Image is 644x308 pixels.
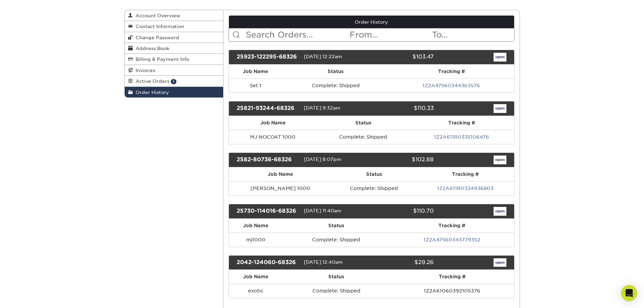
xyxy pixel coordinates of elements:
[133,35,179,40] span: Change Password
[229,130,317,144] td: MJ NOCOAT 1000
[304,208,341,213] span: [DATE] 11:40am
[332,167,416,181] th: Status
[232,207,304,216] div: 25730-114016-68326
[283,219,390,233] th: Status
[390,219,514,233] th: Tracking #
[494,104,506,113] a: open
[283,233,390,247] td: Complete: Shipped
[390,284,514,298] td: 1Z2A61060392105376
[125,54,223,65] a: Billing & Payment Info
[304,259,343,265] span: [DATE] 12:40am
[283,270,390,284] th: Status
[317,116,409,130] th: Status
[229,16,514,28] a: Order History
[332,181,416,195] td: Complete: Shipped
[317,130,409,144] td: Complete: Shipped
[133,13,180,18] span: Account Overview
[229,181,332,195] td: [PERSON_NAME] 1000
[389,65,514,78] th: Tracking #
[304,54,342,59] span: [DATE] 12:22am
[232,53,304,62] div: 25923-122295-68326
[229,116,317,130] th: Job Name
[423,83,480,88] a: 1Z2A47560344363576
[366,258,439,267] div: $29.26
[133,90,169,95] span: Order History
[494,156,506,164] a: open
[125,21,223,32] a: Contact Information
[366,104,439,113] div: $110.33
[125,87,223,97] a: Order History
[125,43,223,54] a: Address Book
[229,167,332,181] th: Job Name
[416,167,514,181] th: Tracking #
[349,28,431,41] input: From...
[125,65,223,76] a: Invoices
[283,284,390,298] td: Complete: Shipped
[424,237,480,242] a: 1Z2A47560343779352
[232,258,304,267] div: 2042-124060-68326
[409,116,514,130] th: Tracking #
[229,270,283,284] th: Job Name
[125,10,223,21] a: Account Overview
[621,285,637,301] div: Open Intercom Messenger
[494,207,506,216] a: open
[133,68,155,73] span: Invoices
[229,284,283,298] td: exotic
[366,53,439,62] div: $103.47
[232,156,304,164] div: 2582-80736-68326
[431,28,514,41] input: To...
[133,56,189,62] span: Billing & Payment Info
[125,32,223,43] a: Change Password
[229,78,282,93] td: Set 1
[125,76,223,87] a: Active Orders 1
[245,28,349,41] input: Search Orders...
[133,46,169,51] span: Address Book
[133,78,169,84] span: Active Orders
[494,53,506,62] a: open
[133,24,184,29] span: Contact Information
[390,270,514,284] th: Tracking #
[282,78,389,93] td: Complete: Shipped
[232,104,304,113] div: 25821-93244-68326
[282,65,389,78] th: Status
[304,157,341,162] span: [DATE] 8:07pm
[366,207,439,216] div: $110.70
[434,134,489,140] a: 1Z2A611R0335106476
[171,79,176,84] span: 1
[304,105,340,111] span: [DATE] 9:32am
[494,258,506,267] a: open
[437,186,494,191] a: 1Z2A611R0334936803
[229,65,282,78] th: Job Name
[229,219,283,233] th: Job Name
[229,233,283,247] td: mj1000
[366,156,439,164] div: $102.88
